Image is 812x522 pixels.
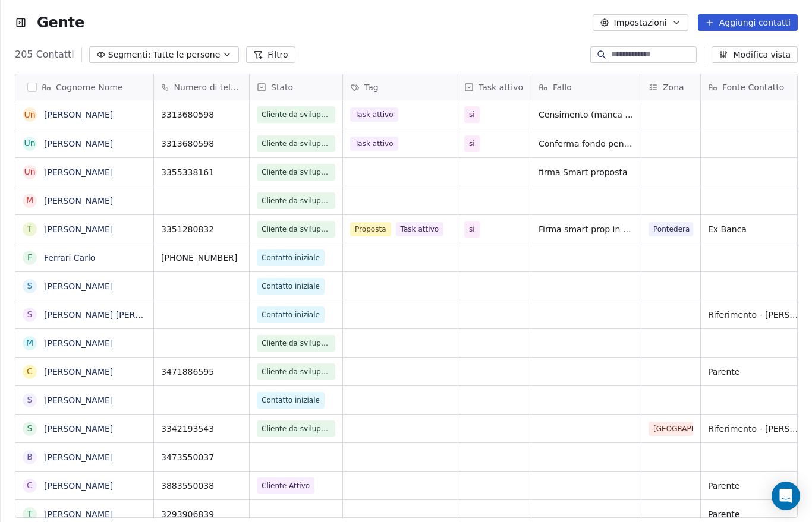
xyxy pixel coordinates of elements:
span: 3471886595 [161,366,242,378]
span: Contatto iniziale [262,394,320,406]
a: [PERSON_NAME] [44,367,113,377]
div: Un [24,109,35,121]
span: Riferimento - [PERSON_NAME] [708,423,803,435]
span: Contatto iniziale [262,309,320,321]
span: 3313680598 [161,109,242,121]
div: S [27,280,33,292]
span: Cliente da sviluppare [262,366,331,378]
div: Numero di telefono [154,74,249,100]
span: Cliente da sviluppare [262,109,331,121]
span: Cliente Attivo [262,480,310,492]
span: Task attivo [350,137,398,151]
span: si [469,138,475,150]
span: Conferma fondo pensione [539,138,634,150]
a: [PERSON_NAME] [44,281,113,291]
div: M [26,194,33,207]
a: [PERSON_NAME] [44,224,113,234]
span: Cliente da sviluppare [262,166,331,178]
a: [PERSON_NAME] [44,510,113,519]
a: [PERSON_NAME] [PERSON_NAME] [44,310,185,319]
a: [PERSON_NAME] [44,453,113,462]
div: C [27,479,33,492]
span: Task attivo [350,107,398,122]
a: Ferrari Carlo [44,253,95,262]
a: [PERSON_NAME] [44,196,113,205]
div: Fonte Contatto [701,74,810,100]
span: Cliente da sviluppare [262,138,331,150]
span: Fallo [553,81,572,93]
a: [PERSON_NAME] [44,396,113,405]
span: Parente [708,508,803,520]
span: Contatto iniziale [262,252,320,264]
span: Zona [663,81,684,93]
div: Zona [641,74,700,100]
a: [PERSON_NAME] [44,424,113,434]
span: Ex Banca [708,223,803,235]
span: Riferimento - [PERSON_NAME] [708,309,803,321]
div: Task attivo [457,74,531,100]
span: Tutte le persone [153,49,220,61]
span: firma Smart proposta [539,166,634,178]
font: Aggiungi contatti [719,17,791,29]
span: 3313680598 [161,138,242,150]
span: Censimento (manca certificato di nascita) + Conferma fondo pensione [539,109,634,121]
span: Cliente da sviluppare [262,337,331,349]
span: Parente [708,366,803,378]
span: Contatto iniziale [262,280,320,292]
font: Modifica vista [733,49,791,61]
span: Pontedera [649,222,693,236]
span: Task attivo [396,222,444,236]
button: Filtro [246,46,295,63]
span: 3355338161 [161,166,242,178]
font: Filtro [267,49,288,61]
span: 3293906839 [161,508,242,520]
div: Un [24,166,35,178]
span: 205 Contatti [15,48,74,62]
span: Task attivo [479,81,523,93]
span: [GEOGRAPHIC_DATA] [649,422,693,436]
span: Numero di telefono [174,81,242,93]
span: Stato [271,81,293,93]
span: [PHONE_NUMBER] [161,252,242,264]
div: S [27,422,33,435]
div: T [27,223,33,235]
div: Cognome Nome [15,74,153,100]
span: 3883550038 [161,480,242,492]
div: F [27,251,32,264]
span: Cliente da sviluppare [262,423,331,435]
span: Parente [708,480,803,492]
span: 3473550037 [161,451,242,463]
div: M [26,337,33,349]
span: Cliente da sviluppare [262,195,331,207]
div: Fallo [531,74,641,100]
a: [PERSON_NAME] [44,338,113,348]
span: Cognome Nome [56,81,123,93]
span: Gente [37,14,84,31]
span: Segmenti: [108,49,151,61]
div: B [27,451,33,463]
span: si [469,223,475,235]
div: S [27,394,33,406]
font: Impostazioni [614,17,667,29]
div: C [27,365,33,378]
div: Tag [343,74,457,100]
span: Proposta [350,222,391,236]
a: [PERSON_NAME] [44,167,113,177]
span: Tag [364,81,379,93]
button: Aggiungi contatti [698,14,798,31]
a: [PERSON_NAME] [44,481,113,491]
span: Fonte Contatto [722,81,784,93]
span: 3342193543 [161,423,242,435]
span: Firma smart prop in corso + reinvestimento 26k di disinvestimento [539,223,634,235]
div: griglia [15,100,154,518]
div: Un [24,137,35,150]
div: S [27,308,33,321]
span: Cliente da sviluppare [262,223,331,235]
span: si [469,109,475,121]
button: Modifica vista [712,46,798,63]
div: Stato [250,74,342,100]
a: [PERSON_NAME] [44,110,113,119]
span: 3351280832 [161,223,242,235]
a: [PERSON_NAME] [44,139,113,148]
div: T [27,508,33,520]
